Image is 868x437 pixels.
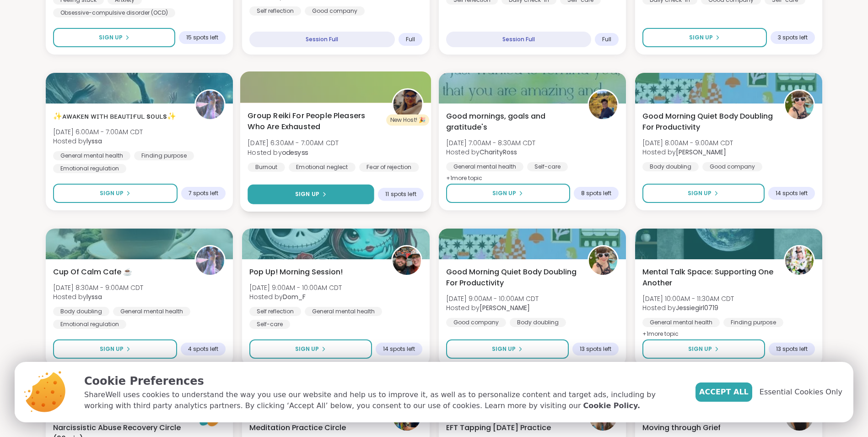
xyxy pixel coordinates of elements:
div: General mental health [305,307,382,316]
span: Cup Of Calm Cafe ☕️ [53,267,132,278]
span: Meditation Practice Circle [249,422,346,433]
span: [DATE] 7:00AM - 8:30AM CDT [446,138,535,147]
button: Accept All [695,382,752,402]
span: 8 spots left [581,190,611,197]
div: Self-care [527,162,568,171]
span: Sign Up [100,345,124,353]
span: 13 spots left [776,345,808,353]
span: Hosted by [446,303,539,312]
img: lyssa [196,246,224,275]
b: lyssa [86,137,102,146]
div: Session Full [446,32,591,47]
span: Mental Talk Space: Supporting One Another [642,267,774,289]
span: Sign Up [492,345,516,353]
button: Sign Up [446,339,569,359]
div: Good company [702,162,762,171]
img: CharityRoss [589,91,617,119]
div: Self reflection [249,307,301,316]
button: Sign Up [53,184,178,203]
span: Hosted by [642,147,733,157]
span: EFT Tapping [DATE] Practice [446,422,551,433]
div: Finding purpose [134,151,194,160]
span: Good Morning Quiet Body Doubling For Productivity [642,111,774,133]
p: ShareWell uses cookies to understand the way you use our website and help us to improve it, as we... [84,389,681,411]
span: Pop Up! Morning Session! [249,267,343,278]
div: General mental health [113,307,190,316]
span: 11 spots left [386,191,416,198]
span: [DATE] 10:00AM - 11:30AM CDT [642,294,734,303]
button: Sign Up [248,185,374,204]
b: Dom_F [283,292,306,301]
p: Cookie Preferences [84,373,681,389]
span: Good mornings, goals and gratitude's [446,111,577,133]
span: Hosted by [53,292,143,301]
span: [DATE] 9:00AM - 10:00AM CDT [249,283,342,292]
div: General mental health [642,318,720,327]
div: Self reflection [249,6,301,16]
span: Essential Cookies Only [760,387,842,398]
span: [DATE] 8:30AM - 9:00AM CDT [53,283,143,292]
div: Good company [305,6,365,16]
b: [PERSON_NAME] [480,303,530,312]
span: Full [602,36,611,43]
span: 15 spots left [186,34,218,41]
span: Hosted by [642,303,734,312]
span: Sign Up [99,33,123,42]
span: Sign Up [100,189,124,197]
div: Body doubling [510,318,566,327]
button: Sign Up [642,339,765,359]
span: 13 spots left [580,345,611,353]
b: [PERSON_NAME] [676,147,726,157]
img: Adrienne_QueenOfTheDawn [785,91,814,119]
img: Dom_F [393,246,421,275]
span: Sign Up [688,189,712,197]
div: General mental health [53,151,130,160]
b: lyssa [86,292,102,301]
div: Session Full [249,32,394,47]
div: Emotional neglect [289,163,356,172]
img: Jessiegirl0719 [785,246,814,275]
div: General mental health [446,162,523,171]
span: Moving through Grief [642,422,721,433]
b: Jessiegirl0719 [676,303,718,312]
span: 4 spots left [188,345,218,353]
span: ✨ᴀᴡᴀᴋᴇɴ ᴡɪᴛʜ ʙᴇᴀᴜᴛɪғᴜʟ sᴏᴜʟs✨ [53,111,176,122]
div: New Host! 🎉 [387,115,430,126]
span: Good Morning Quiet Body Doubling For Productivity [446,267,577,289]
a: Cookie Policy. [583,400,640,411]
span: Hosted by [53,137,143,146]
button: Sign Up [249,339,372,359]
div: Finding purpose [723,318,783,327]
span: Sign Up [295,345,319,353]
button: Sign Up [53,28,175,47]
div: Burnout [248,163,285,172]
span: [DATE] 6:00AM - 7:00AM CDT [53,127,143,137]
b: CharityRoss [480,147,517,157]
button: Sign Up [446,184,570,203]
span: [DATE] 6:30AM - 7:00AM CDT [248,138,339,147]
span: Sign Up [295,190,319,198]
img: lyssa [196,91,224,119]
div: Self-care [249,320,290,329]
button: Sign Up [642,28,767,47]
span: 7 spots left [189,190,218,197]
span: Hosted by [446,147,535,157]
button: Sign Up [53,339,177,359]
span: 14 spots left [383,345,415,353]
span: 3 spots left [778,34,808,41]
span: Group Reiki For People Pleasers Who Are Exhausted [248,110,382,133]
span: [DATE] 8:00AM - 9:00AM CDT [642,138,733,147]
span: Accept All [699,387,749,398]
span: Full [406,36,415,43]
div: Fear of rejection [359,163,419,172]
button: Sign Up [642,184,765,203]
span: Sign Up [492,189,516,197]
span: [DATE] 9:00AM - 10:00AM CDT [446,294,539,303]
div: Emotional regulation [53,320,126,329]
div: Body doubling [642,162,699,171]
span: 14 spots left [776,190,808,197]
span: Hosted by [249,292,342,301]
div: Emotional regulation [53,164,126,173]
b: odesyss [282,147,308,157]
span: Sign Up [689,33,713,42]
